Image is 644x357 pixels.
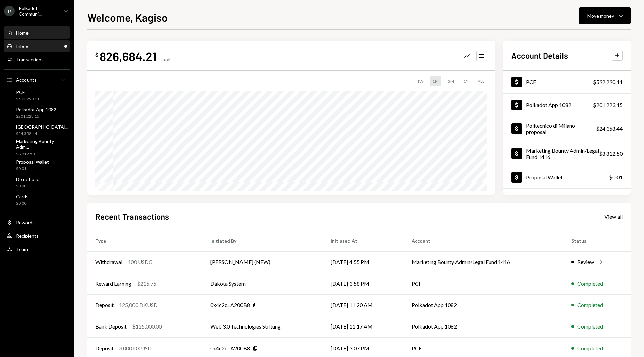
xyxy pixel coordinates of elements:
div: Do not use [16,176,39,182]
th: Account [404,230,563,251]
div: Completed [577,344,603,352]
a: Proposal Wallet$0.01 [4,157,70,173]
div: $8,812.50 [16,151,67,157]
a: Proposal Wallet$0.01 [503,166,631,188]
div: Accounts [16,77,37,83]
div: Polkadot Communi... [19,5,58,17]
div: $125,000.00 [132,322,162,331]
div: $201,223.15 [593,101,623,109]
th: Status [563,230,631,251]
div: $215.75 [137,280,156,288]
td: [DATE] 11:20 AM [323,294,404,316]
div: Proposal Wallet [16,159,49,165]
div: Politecnico di Milano proposal [526,122,596,135]
div: Inbox [16,43,28,49]
a: Team [4,243,70,255]
th: Initiated By [202,230,323,251]
h1: Welcome, Kagiso [87,11,168,24]
div: 1Y [461,76,471,86]
a: Marketing Bounty Adm...$8,812.50 [4,139,70,156]
div: $0.00 [16,201,29,206]
div: Transactions [16,57,44,62]
a: [GEOGRAPHIC_DATA]...$24,358.44 [4,122,71,138]
a: Accounts [4,74,70,86]
td: Marketing Bounty Admin/Legal Fund 1416 [404,251,563,273]
h2: Recent Transactions [95,211,169,222]
div: Polkadot App 1082 [16,107,56,112]
div: Cards [16,194,29,199]
td: Polkadot App 1082 [404,316,563,337]
a: Recipients [4,230,70,242]
div: Bank Deposit [95,322,127,331]
div: PCF [16,89,39,95]
div: Total [159,57,170,62]
div: 0x4c2c...A200B8 [210,344,250,352]
a: Polkadot App 1082$201,223.15 [503,94,631,116]
a: Do not use$0.00 [4,174,70,190]
div: 3,000 DKUSD [119,344,152,352]
div: $0.01 [16,166,49,172]
div: $8,812.50 [599,150,623,158]
div: Rewards [16,220,35,225]
td: [DATE] 11:17 AM [323,316,404,337]
div: P [4,6,15,16]
div: 826,684.21 [100,49,157,64]
div: Completed [577,322,603,331]
div: Marketing Bounty Admin/Legal Fund 1416 [526,147,599,160]
div: $592,290.11 [593,78,623,86]
div: Marketing Bounty Adm... [16,138,67,150]
div: Move money [587,12,614,19]
th: Initiated At [323,230,404,251]
a: PCF$592,290.11 [4,87,70,103]
a: PCF$592,290.11 [503,71,631,93]
div: Reward Earning [95,280,131,288]
td: [PERSON_NAME] (NEW) [202,251,323,273]
a: Rewards [4,216,70,228]
div: 125,000 DKUSD [119,301,158,309]
div: $ [95,51,98,58]
div: Team [16,246,28,252]
div: $24,358.44 [16,131,68,137]
div: Completed [577,280,603,288]
div: $592,290.11 [16,96,39,102]
div: ALL [475,76,487,86]
td: Web 3.0 Technologies Stiftung [202,316,323,337]
td: Dakota System [202,273,323,294]
div: Recipients [16,233,39,239]
div: $0.00 [16,183,39,189]
div: Deposit [95,344,114,352]
a: Inbox [4,40,70,52]
div: View all [604,213,623,220]
div: PCF [526,79,536,85]
td: PCF [404,273,563,294]
div: [GEOGRAPHIC_DATA]... [16,124,68,130]
td: [DATE] 3:58 PM [323,273,404,294]
div: 3M [445,76,457,86]
a: Transactions [4,53,70,65]
div: Completed [577,301,603,309]
div: 400 USDC [128,258,152,266]
div: 1W [414,76,426,86]
div: Deposit [95,301,114,309]
td: [DATE] 4:55 PM [323,251,404,273]
h2: Account Details [511,50,568,61]
a: Politecnico di Milano proposal$24,358.44 [503,116,631,141]
div: 1M [430,76,441,86]
div: Home [16,30,29,36]
div: $24,358.44 [596,125,623,133]
a: Polkadot App 1082$201,223.15 [4,105,70,121]
td: Polkadot App 1082 [404,294,563,316]
a: Marketing Bounty Admin/Legal Fund 1416$8,812.50 [503,141,631,166]
div: Review [577,258,594,266]
div: Proposal Wallet [526,174,563,180]
a: Home [4,26,70,39]
th: Type [87,230,202,251]
div: 0x4c2c...A200B8 [210,301,250,309]
button: Move money [579,7,631,24]
a: View all [604,213,623,220]
div: $201,223.15 [16,114,56,119]
a: Cards$0.00 [4,192,70,208]
div: $0.01 [609,173,623,181]
div: Withdrawal [95,258,122,266]
div: Polkadot App 1082 [526,102,571,108]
